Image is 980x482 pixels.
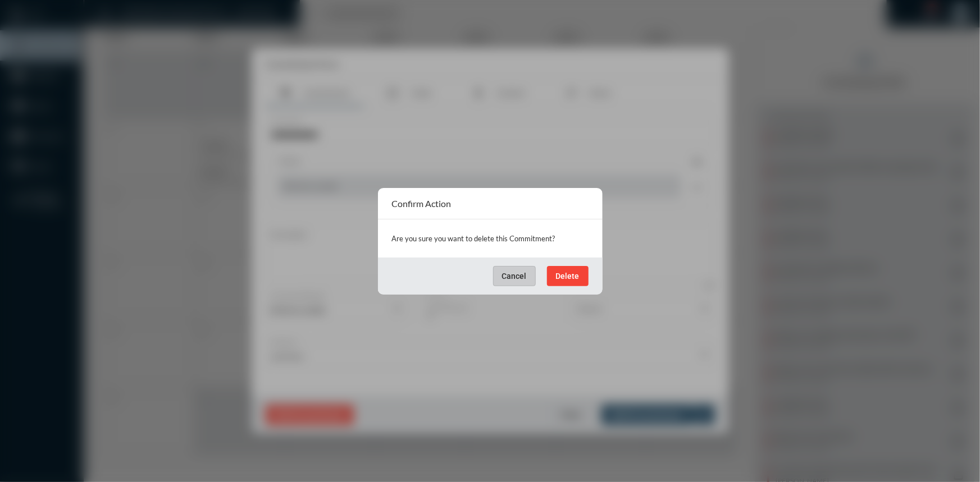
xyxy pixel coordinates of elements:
[502,272,527,281] span: Cancel
[392,231,589,246] p: Are you sure you want to delete this Commitment?
[493,266,536,286] button: Cancel
[556,272,580,281] span: Delete
[547,266,589,286] button: Delete
[392,198,452,209] h2: Confirm Action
